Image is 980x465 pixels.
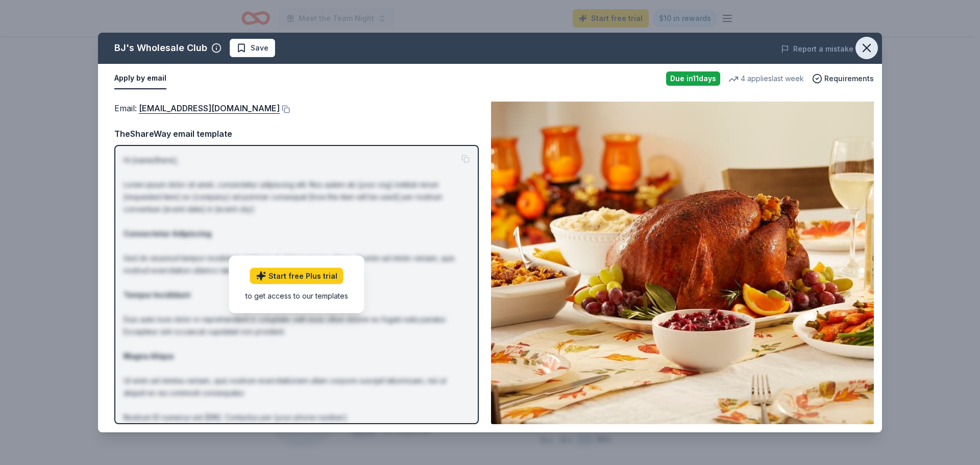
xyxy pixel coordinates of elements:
strong: Magna Aliqua [124,352,174,360]
strong: Consectetur Adipiscing [124,229,211,238]
button: Requirements [812,72,874,85]
button: Apply by email [114,68,166,89]
div: 4 applies last week [728,72,804,85]
p: Hi [name/there], Lorem ipsum dolor sit amet, consectetur adipiscing elit. Nos autem ab [your org]... [124,154,470,460]
a: [EMAIL_ADDRESS][DOMAIN_NAME] [139,102,280,115]
span: Email : [114,103,280,113]
a: Start free Plus trial [250,268,344,284]
button: Save [230,39,275,57]
span: Requirements [824,72,874,85]
span: Save [251,42,268,54]
div: BJ's Wholesale Club [114,40,207,56]
div: Due in 11 days [666,71,720,86]
button: Report a mistake [781,43,853,55]
img: Image for BJ's Wholesale Club [491,102,874,424]
div: to get access to our templates [246,290,348,301]
div: TheShareWay email template [114,127,479,140]
strong: Tempor Incididunt [124,290,190,299]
